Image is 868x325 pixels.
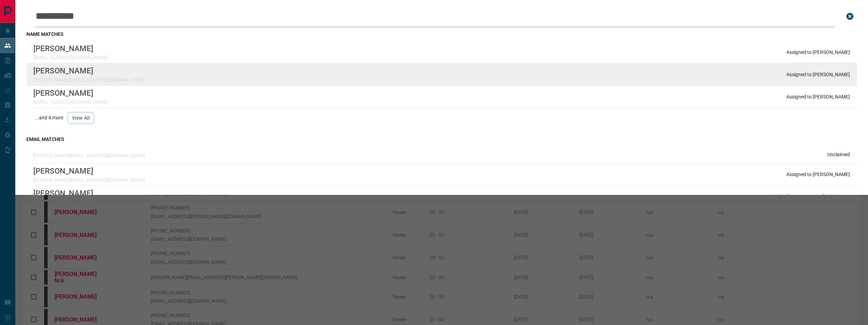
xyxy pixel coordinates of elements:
[33,44,108,53] p: [PERSON_NAME]
[33,166,145,175] p: [PERSON_NAME]
[26,108,857,128] div: ...and 4 more
[26,31,857,37] h3: name matches
[33,55,108,60] p: [EMAIL_ADDRESS][DOMAIN_NAME]
[33,153,145,158] p: [PERSON_NAME][EMAIL_ADDRESS][DOMAIN_NAME]
[786,72,850,77] p: Assigned to [PERSON_NAME]
[33,177,145,183] p: [PERSON_NAME][EMAIL_ADDRESS][DOMAIN_NAME]
[33,77,145,82] p: [PERSON_NAME][EMAIL_ADDRESS][DOMAIN_NAME]
[33,88,108,97] p: [PERSON_NAME]
[33,99,108,105] p: [EMAIL_ADDRESS][DOMAIN_NAME]
[843,9,857,23] button: close search bar
[761,194,850,199] p: Assigned to [DOMAIN_NAME] Sales Team
[33,66,145,75] p: [PERSON_NAME]
[33,189,145,198] p: [PERSON_NAME]
[786,172,850,177] p: Assigned to [PERSON_NAME]
[786,49,850,55] p: Assigned to [PERSON_NAME]
[786,94,850,100] p: Assigned to [PERSON_NAME]
[67,112,94,124] button: view all
[827,152,850,157] p: Unclaimed
[26,136,857,142] h3: email matches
